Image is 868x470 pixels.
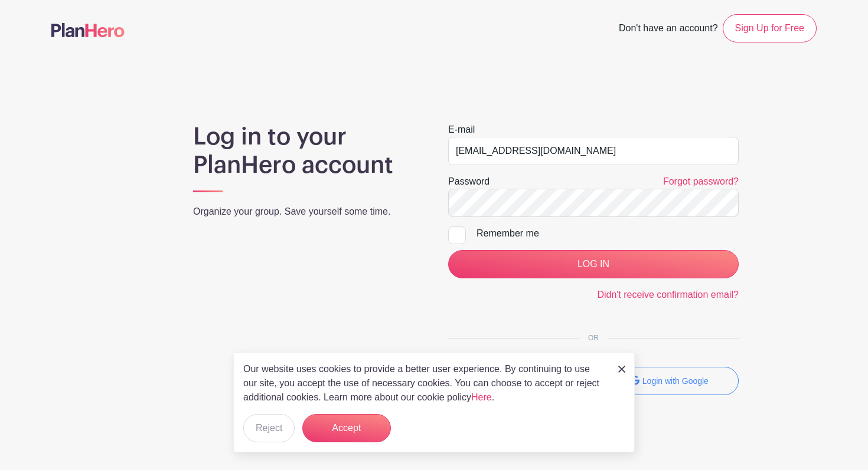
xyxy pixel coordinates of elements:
label: Password [448,175,490,189]
button: Reject [243,414,295,442]
p: Organize your group. Save yourself some time. [193,205,420,219]
img: logo-507f7623f17ff9eddc593b1ce0a138ce2505c220e1c5a4e2b4648c50719b7d32.svg [51,23,125,37]
img: close_button-5f87c8562297e5c2d7936805f587ecaba9071eb48480494691a3f1689db116b3.svg [618,366,625,373]
input: e.g. julie@eventco.com [448,137,739,165]
button: Login with Google [601,367,739,395]
h1: Log in to your PlanHero account [193,123,420,179]
input: LOG IN [448,250,739,278]
a: Here [471,392,492,402]
span: Don't have an account? [619,17,718,42]
a: Forgot password? [663,176,739,186]
small: Login with Google [642,376,709,386]
a: Didn't receive confirmation email? [597,290,739,300]
button: Accept [302,414,391,442]
p: Our website uses cookies to provide a better user experience. By continuing to use our site, you ... [243,362,606,405]
a: Sign Up for Free [723,14,817,42]
label: E-mail [448,123,475,137]
span: OR [579,334,608,342]
div: Remember me [477,226,739,241]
